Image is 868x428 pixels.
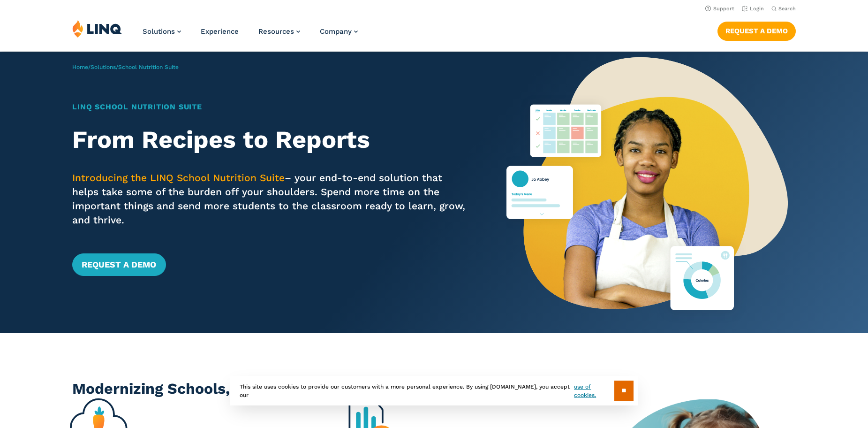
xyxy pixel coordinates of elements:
[72,126,471,154] h2: From Recipes to Reports
[320,27,352,36] span: Company
[201,27,239,36] a: Experience
[771,5,796,12] button: Open Search Bar
[705,6,734,12] a: Support
[574,382,614,399] a: use of cookies.
[72,172,285,183] span: Introducing the LINQ School Nutrition Suite
[742,6,764,12] a: Login
[506,52,788,333] img: Nutrition Suite Launch
[778,6,796,12] span: Search
[72,378,795,399] h2: Modernizing Schools, Inspiring Success
[258,27,294,36] span: Resources
[118,64,179,70] span: School Nutrition Suite
[320,27,358,36] a: Company
[143,27,175,36] span: Solutions
[72,64,88,70] a: Home
[230,376,638,405] div: This site uses cookies to provide our customers with a more personal experience. By using [DOMAIN...
[91,64,116,70] a: Solutions
[72,171,471,227] p: – your end-to-end solution that helps take some of the burden off your shoulders. Spend more time...
[143,27,181,36] a: Solutions
[258,27,300,36] a: Resources
[72,253,166,276] a: Request a Demo
[72,101,471,113] h1: LINQ School Nutrition Suite
[72,20,122,38] img: LINQ | K‑12 Software
[717,20,796,40] nav: Button Navigation
[143,20,358,51] nav: Primary Navigation
[72,64,179,70] span: / /
[717,22,796,40] a: Request a Demo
